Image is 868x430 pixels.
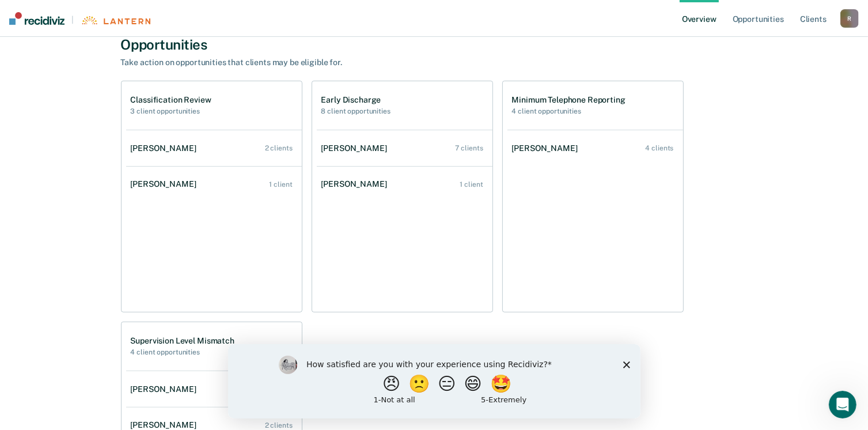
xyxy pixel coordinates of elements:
[321,107,391,115] h2: 8 client opportunities
[131,107,211,115] h2: 3 client opportunities
[265,421,293,429] div: 2 clients
[321,179,392,189] div: [PERSON_NAME]
[507,132,683,165] a: [PERSON_NAME] 4 clients
[126,168,302,201] a: [PERSON_NAME] 1 client
[126,373,302,406] a: [PERSON_NAME] 2 clients
[829,391,856,418] iframe: Intercom live chat
[131,384,201,394] div: [PERSON_NAME]
[126,132,302,165] a: [PERSON_NAME] 2 clients
[512,107,626,115] h2: 4 client opportunities
[9,12,65,25] img: Recidiviz
[65,15,81,25] span: |
[131,95,211,105] h1: Classification Review
[321,95,391,105] h1: Early Discharge
[321,144,392,153] div: [PERSON_NAME]
[317,168,492,201] a: [PERSON_NAME] 1 client
[456,144,483,152] div: 7 clients
[460,180,483,188] div: 1 client
[646,144,674,152] div: 4 clients
[512,144,582,153] div: [PERSON_NAME]
[269,180,292,188] div: 1 client
[228,344,640,418] iframe: Survey by Kim from Recidiviz
[265,144,293,152] div: 2 clients
[131,420,201,430] div: [PERSON_NAME]
[131,179,201,189] div: [PERSON_NAME]
[131,144,201,153] div: [PERSON_NAME]
[840,9,859,28] button: R
[131,336,234,346] h1: Supervision Level Mismatch
[131,348,234,356] h2: 4 client opportunities
[317,132,492,165] a: [PERSON_NAME] 7 clients
[9,12,150,25] a: |
[512,95,626,105] h1: Minimum Telephone Reporting
[81,16,150,25] img: Lantern
[121,36,748,53] div: Opportunities
[121,58,524,67] div: Take action on opportunities that clients may be eligible for.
